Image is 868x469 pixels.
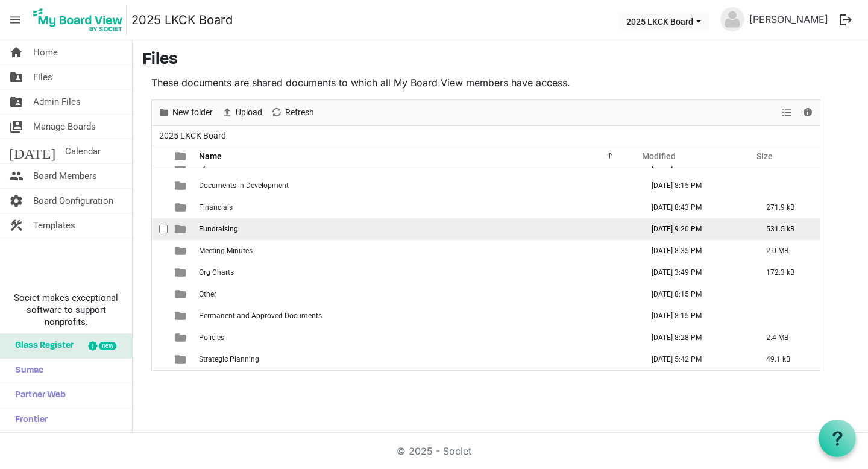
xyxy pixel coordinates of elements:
img: no-profile-picture.svg [720,7,744,31]
span: Financials [199,203,233,212]
span: home [9,40,24,65]
span: Permanent and Approved Documents [199,312,322,320]
span: construction [9,213,24,238]
span: people [9,164,24,188]
button: New folder [156,105,215,120]
td: is template cell column header type [168,262,195,283]
a: 2025 LKCK Board [131,8,233,32]
span: Sumac [9,359,43,383]
td: is template cell column header Size [753,283,820,305]
td: checkbox [152,197,168,218]
td: is template cell column header type [168,327,195,348]
span: Modified [642,151,676,161]
td: September 11, 2025 3:49 PM column header Modified [639,262,753,283]
span: Calendar [65,139,101,163]
span: Admin Files [33,90,81,114]
button: Details [800,105,816,120]
td: is template cell column header type [168,197,195,218]
td: is template cell column header Size [753,175,820,197]
td: is template cell column header type [168,218,195,240]
div: Refresh [266,100,318,125]
td: checkbox [152,218,168,240]
span: settings [9,189,24,213]
td: Other is template cell column header Name [195,283,639,305]
td: Meeting Minutes is template cell column header Name [195,240,639,262]
a: My Board View Logo [30,5,131,35]
span: switch_account [9,115,24,139]
td: checkbox [152,283,168,305]
span: folder_shared [9,90,24,114]
span: New folder [171,105,214,120]
span: Refresh [284,105,315,120]
span: Board Members [33,164,97,188]
td: Documents in Development is template cell column header Name [195,175,639,197]
span: 2025 LKCK Board [157,128,228,143]
td: Fundraising is template cell column header Name [195,218,639,240]
td: Policies is template cell column header Name [195,327,639,348]
h3: Files [142,50,858,71]
td: June 26, 2025 8:15 PM column header Modified [639,305,753,327]
td: is template cell column header type [168,283,195,305]
span: Partner Web [9,383,66,408]
span: Size [756,151,773,161]
span: Societ makes exceptional software to support nonprofits. [5,292,127,328]
span: Org Charts [199,268,234,277]
td: September 10, 2025 5:42 PM column header Modified [639,348,753,370]
td: is template cell column header type [168,175,195,197]
div: new [99,342,116,350]
td: June 26, 2025 8:15 PM column header Modified [639,283,753,305]
div: Details [797,100,818,125]
td: July 02, 2025 8:43 PM column header Modified [639,197,753,218]
a: © 2025 - Societ [397,445,471,457]
span: Strategic Planning [199,355,259,364]
div: Upload [217,100,266,125]
td: July 02, 2025 8:35 PM column header Modified [639,240,753,262]
td: 2.0 MB is template cell column header Size [753,240,820,262]
td: September 16, 2025 9:20 PM column header Modified [639,218,753,240]
td: 2.4 MB is template cell column header Size [753,327,820,348]
span: Glass Register [9,334,74,358]
div: View [777,100,797,125]
td: 531.5 kB is template cell column header Size [753,218,820,240]
td: checkbox [152,240,168,262]
span: Meeting Minutes [199,247,253,255]
td: 271.9 kB is template cell column header Size [753,197,820,218]
td: 49.1 kB is template cell column header Size [753,348,820,370]
span: Policies [199,333,224,342]
td: Org Charts is template cell column header Name [195,262,639,283]
td: checkbox [152,305,168,327]
td: July 02, 2025 8:28 PM column header Modified [639,327,753,348]
td: Permanent and Approved Documents is template cell column header Name [195,305,639,327]
td: June 26, 2025 8:15 PM column header Modified [639,175,753,197]
img: My Board View Logo [30,5,127,35]
button: View dropdownbutton [779,105,794,120]
span: Upload [234,105,263,120]
button: Refresh [269,105,316,120]
a: [PERSON_NAME] [744,7,833,31]
span: folder_shared [9,65,24,89]
td: 172.3 kB is template cell column header Size [753,262,820,283]
td: is template cell column header type [168,305,195,327]
div: New folder [154,100,217,125]
button: Upload [219,105,265,120]
td: checkbox [152,262,168,283]
td: checkbox [152,348,168,370]
td: checkbox [152,327,168,348]
td: Strategic Planning is template cell column header Name [195,348,639,370]
span: Fundraising [199,225,238,233]
span: Templates [33,213,75,238]
span: Bylaws [199,160,222,168]
span: Frontier [9,408,48,432]
td: is template cell column header Size [753,305,820,327]
span: Files [33,65,52,89]
span: Home [33,40,58,65]
p: These documents are shared documents to which all My Board View members have access. [151,75,820,90]
span: Other [199,290,216,298]
td: is template cell column header type [168,240,195,262]
span: Manage Boards [33,115,96,139]
span: [DATE] [9,139,55,163]
td: checkbox [152,175,168,197]
td: Financials is template cell column header Name [195,197,639,218]
button: logout [833,7,858,33]
span: Name [199,151,222,161]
